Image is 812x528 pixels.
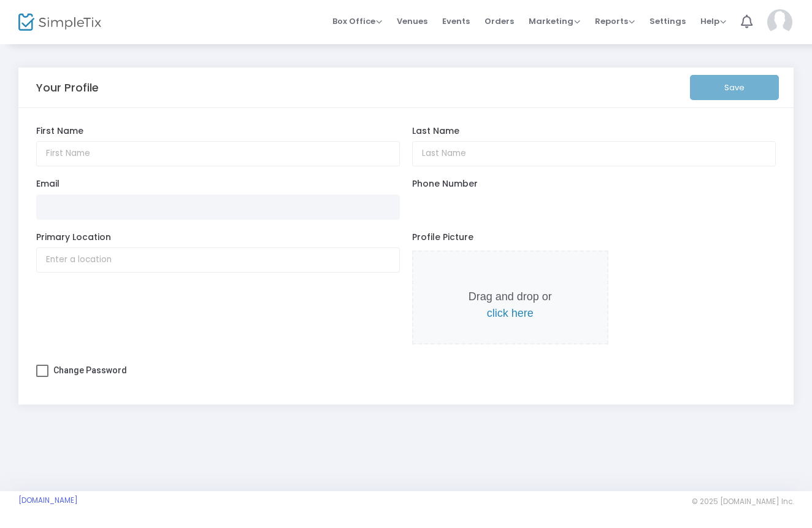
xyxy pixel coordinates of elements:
[649,6,686,37] span: Settings
[36,141,400,166] input: First Name
[397,6,427,37] span: Venues
[53,365,127,375] span: Change Password
[442,6,470,37] span: Events
[412,126,776,137] label: Last Name
[412,141,776,166] input: Last Name
[529,15,580,27] span: Marketing
[469,289,552,322] p: Drag and drop or
[18,495,78,505] a: [DOMAIN_NAME]
[692,497,794,507] span: © 2025 [DOMAIN_NAME] Inc.
[36,81,99,95] h5: Your Profile
[485,6,514,37] span: Orders
[700,15,726,27] span: Help
[595,15,635,27] span: Reports
[487,307,534,319] span: click here
[412,179,776,225] label: Phone Number
[36,232,400,243] label: Primary Location
[36,179,400,190] label: Email
[412,231,473,243] span: Profile Picture
[36,247,400,273] input: Enter a location
[332,15,382,27] span: Box Office
[36,126,400,137] label: First Name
